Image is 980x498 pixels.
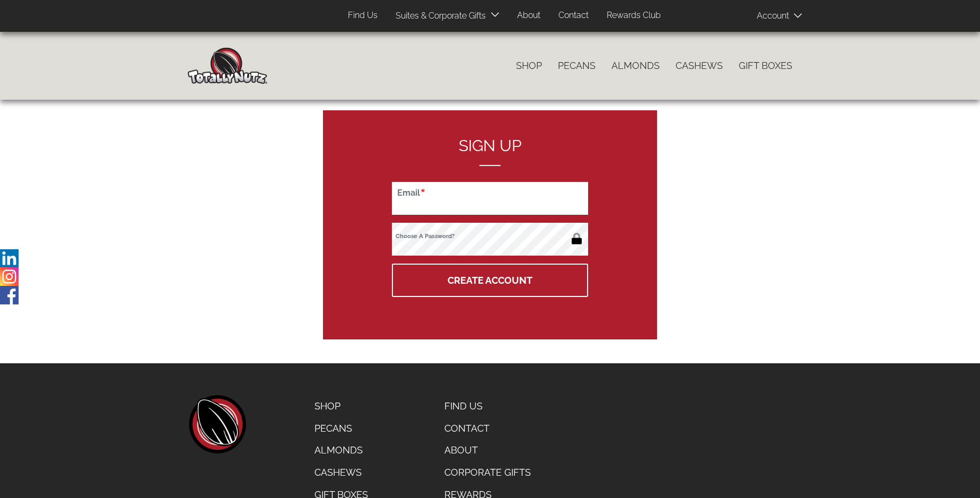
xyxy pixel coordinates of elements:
h2: Sign up [392,137,588,166]
a: Shop [307,395,376,417]
a: Gift Boxes [731,55,800,77]
a: Contact [436,417,541,440]
a: Cashews [307,461,376,484]
a: Almonds [603,55,668,77]
input: Email [392,182,588,215]
img: Home [188,48,267,84]
span: Products [209,8,243,23]
a: Rewards Club [599,5,669,26]
button: Create Account [392,264,588,297]
a: home [188,395,246,453]
a: Find Us [436,395,541,417]
a: Suites & Corporate Gifts [388,6,489,27]
a: Corporate Gifts [436,461,541,484]
a: About [509,5,548,26]
a: Shop [508,55,550,77]
a: Find Us [340,5,386,26]
a: About [436,439,541,461]
a: Contact [550,5,597,26]
a: Cashews [668,55,731,77]
a: Pecans [307,417,376,440]
a: Almonds [307,439,376,461]
a: Pecans [550,55,603,77]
